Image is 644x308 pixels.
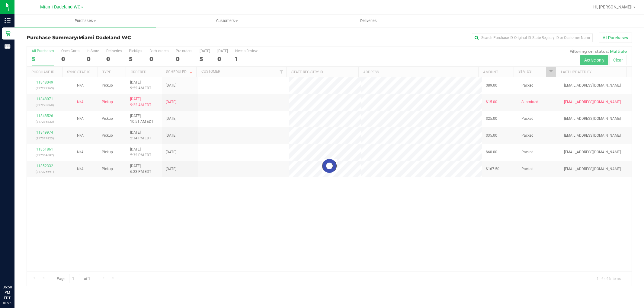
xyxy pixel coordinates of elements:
span: Deliveries [352,18,385,24]
p: 06:50 PM EDT [3,284,12,301]
a: Customers [156,14,298,27]
button: All Purchases [599,33,632,43]
inline-svg: Retail [5,30,11,37]
inline-svg: Inventory [5,17,11,24]
p: 08/26 [3,301,12,305]
a: Deliveries [298,14,439,27]
iframe: Resource center [6,260,24,278]
inline-svg: Reports [5,43,11,49]
span: Miami Dadeland WC [78,35,131,40]
span: Miami Dadeland WC [40,5,80,10]
a: Purchases [14,14,156,27]
span: Hi, [PERSON_NAME]! [593,5,633,9]
input: Search Purchase ID, Original ID, State Registry ID or Customer Name... [472,33,593,42]
span: Customers [156,18,297,24]
span: Purchases [14,18,156,24]
iframe: Resource center unread badge [18,259,25,266]
h3: Purchase Summary: [27,35,228,40]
